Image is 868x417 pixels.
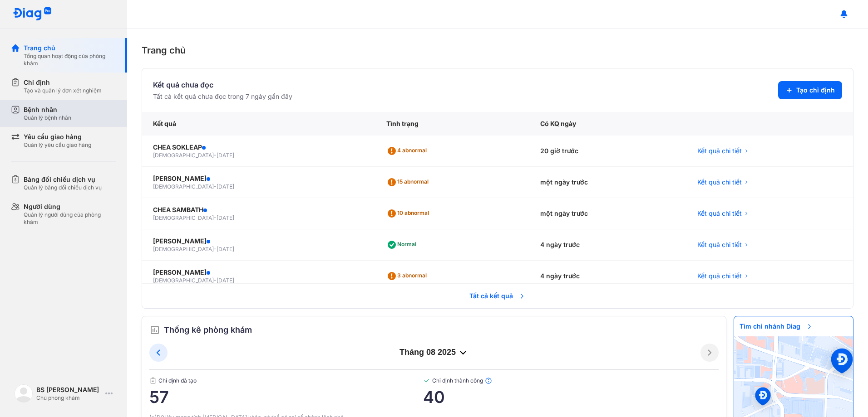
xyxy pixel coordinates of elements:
[153,268,365,277] div: [PERSON_NAME]
[778,81,842,99] button: Tạo chỉ định
[153,237,365,246] div: [PERSON_NAME]
[24,87,102,94] div: Tạo và quản lý đơn xét nghiệm
[153,92,292,101] div: Tất cả kết quả chưa đọc trong 7 ngày gần đây
[386,144,430,158] div: 4 abnormal
[149,388,423,406] span: 57
[375,112,529,136] div: Tình trạng
[217,246,234,252] span: [DATE]
[15,384,33,402] img: logo
[423,388,719,406] span: 40
[153,205,365,214] div: CHEA SAMBATH
[214,246,217,252] span: -
[217,214,234,221] span: [DATE]
[149,377,157,384] img: document.50c4cfd0.svg
[24,132,91,141] div: Yêu cầu giao hàng
[697,146,742,155] span: Kết quả chi tiết
[214,214,217,221] span: -
[24,105,71,114] div: Bệnh nhân
[153,277,214,284] span: [DEMOGRAPHIC_DATA]
[24,44,116,53] div: Trang chủ
[24,211,116,226] div: Quản lý người dùng của phòng khám
[529,261,686,292] div: 4 ngày trước
[168,347,700,358] div: tháng 08 2025
[529,229,686,261] div: 4 ngày trước
[464,286,531,306] span: Tất cả kết quả
[24,78,102,87] div: Chỉ định
[697,209,742,218] span: Kết quả chi tiết
[153,183,214,190] span: [DEMOGRAPHIC_DATA]
[13,7,52,21] img: logo
[153,246,214,252] span: [DEMOGRAPHIC_DATA]
[36,394,102,402] div: Chủ phòng khám
[24,141,91,149] div: Quản lý yêu cầu giao hàng
[386,269,430,283] div: 3 abnormal
[529,112,686,136] div: Có KQ ngày
[214,152,217,159] span: -
[153,174,365,183] div: [PERSON_NAME]
[217,183,234,190] span: [DATE]
[529,136,686,167] div: 20 giờ trước
[153,79,292,90] div: Kết quả chưa đọc
[24,53,116,67] div: Tổng quan hoạt động của phòng khám
[386,175,432,189] div: 15 abnormal
[142,44,853,57] div: Trang chủ
[217,277,234,284] span: [DATE]
[529,167,686,198] div: một ngày trước
[697,272,742,281] span: Kết quả chi tiết
[697,178,742,187] span: Kết quả chi tiết
[24,184,102,191] div: Quản lý bảng đối chiếu dịch vụ
[153,143,365,152] div: CHEA SOKLEAP
[485,377,492,384] img: info.7e716105.svg
[153,214,214,221] span: [DEMOGRAPHIC_DATA]
[734,316,819,336] span: Tìm chi nhánh Diag
[697,240,742,249] span: Kết quả chi tiết
[142,112,375,136] div: Kết quả
[386,206,433,221] div: 10 abnormal
[24,175,102,184] div: Bảng đối chiếu dịch vụ
[24,202,116,211] div: Người dùng
[529,198,686,229] div: một ngày trước
[164,324,252,336] span: Thống kê phòng khám
[423,377,719,384] span: Chỉ định thành công
[24,114,71,121] div: Quản lý bệnh nhân
[386,238,420,252] div: Normal
[217,152,234,159] span: [DATE]
[36,385,102,394] div: BS [PERSON_NAME]
[214,183,217,190] span: -
[149,377,423,384] span: Chỉ định đã tạo
[153,152,214,159] span: [DEMOGRAPHIC_DATA]
[796,86,835,95] span: Tạo chỉ định
[214,277,217,284] span: -
[149,325,160,335] img: order.5a6da16c.svg
[423,377,430,384] img: checked-green.01cc79e0.svg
